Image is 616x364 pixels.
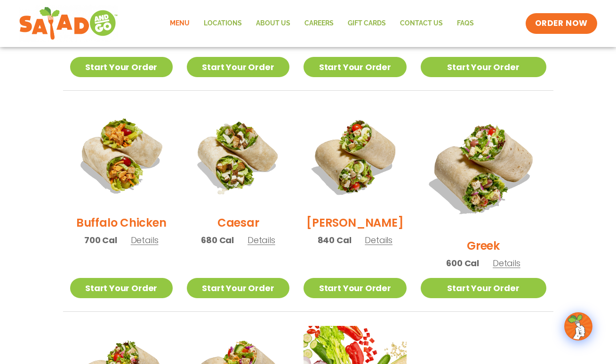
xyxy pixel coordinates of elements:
a: Start Your Order [304,57,406,77]
a: ORDER NOW [526,13,597,34]
a: Careers [297,13,341,34]
a: Start Your Order [421,57,546,77]
span: 840 Cal [318,234,352,246]
img: wpChatIcon [565,313,592,340]
a: Locations [197,13,249,34]
img: new-SAG-logo-768×292 [19,5,118,42]
img: Product photo for Buffalo Chicken Wrap [70,105,173,207]
a: Start Your Order [304,278,406,298]
h2: Caesar [217,214,259,231]
a: Start Your Order [70,278,173,298]
a: FAQs [450,13,481,34]
a: About Us [249,13,297,34]
a: Contact Us [393,13,450,34]
nav: Menu [163,13,481,34]
h2: Greek [467,237,500,254]
span: Details [493,257,520,269]
a: Menu [163,13,197,34]
span: 600 Cal [446,257,479,269]
span: 700 Cal [84,234,117,246]
a: Start Your Order [187,57,289,77]
a: Start Your Order [70,57,173,77]
img: Product photo for Greek Wrap [421,105,546,230]
span: Details [248,234,275,246]
span: Details [365,234,392,246]
span: Details [131,234,159,246]
img: Product photo for Caesar Wrap [187,105,289,207]
a: Start Your Order [187,278,289,298]
span: 680 Cal [201,234,234,246]
span: ORDER NOW [535,18,588,29]
span: Details [493,36,520,48]
h2: Buffalo Chicken [76,214,166,231]
img: Product photo for Cobb Wrap [304,105,406,207]
h2: [PERSON_NAME] [306,214,403,231]
a: GIFT CARDS [341,13,393,34]
a: Start Your Order [421,278,546,298]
